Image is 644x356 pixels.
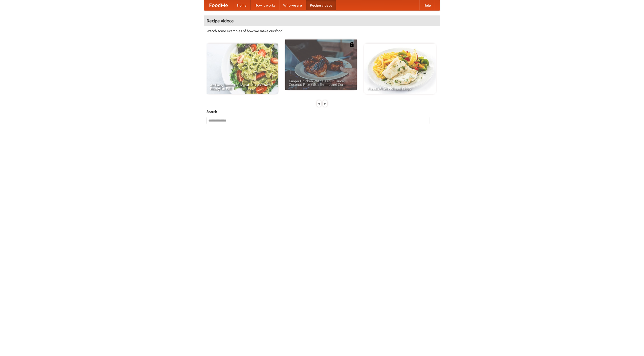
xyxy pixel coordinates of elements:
[207,28,437,33] p: Watch some examples of how we make our food!
[204,0,233,10] a: FoodMe
[368,87,432,90] span: French Fries Fish and Chips
[349,42,354,47] img: 483408.png
[419,0,435,10] a: Help
[364,44,436,94] a: French Fries Fish and Chips
[317,100,321,107] div: «
[204,16,440,26] h4: Recipe videos
[251,0,279,10] a: How it works
[233,0,251,10] a: Home
[210,83,274,90] span: An Easy, Summery Tomato Pasta That's Ready for Fall
[306,0,336,10] a: Recipe videos
[207,44,278,94] a: An Easy, Summery Tomato Pasta That's Ready for Fall
[207,109,437,114] h5: Search
[279,0,306,10] a: Who we are
[323,100,327,107] div: »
